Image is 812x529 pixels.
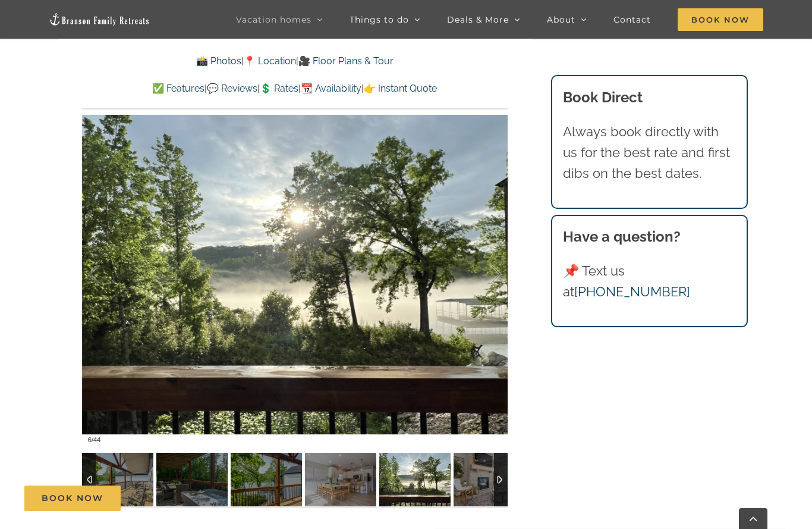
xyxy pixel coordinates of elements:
[613,15,651,24] span: Contact
[49,12,150,26] img: Branson Family Retreats Logo
[678,8,763,31] span: Book Now
[231,453,302,506] img: Blue-Pearl-vacation-home-rental-Lake-Taneycomo-2146-scaled.jpg-nggid041562-ngg0dyn-120x90-00f0w01...
[24,486,121,511] a: Book Now
[447,15,509,24] span: Deals & More
[574,284,690,299] a: [PHONE_NUMBER]
[196,55,241,67] a: 📸 Photos
[305,453,376,506] img: Blue-Pearl-vacation-home-rental-Lake-Taneycomo-2071-scaled.jpg-nggid041595-ngg0dyn-120x90-00f0w01...
[563,121,737,184] p: Always book directly with us for the best rate and first dibs on the best dates.
[156,453,228,506] img: Blue-Pearl-vacation-home-rental-Lake-Taneycomo-2155-scaled.jpg-nggid041589-ngg0dyn-120x90-00f0w01...
[82,453,153,506] img: Blue-Pearl-vacation-home-rental-Lake-Taneycomo-2145-scaled.jpg-nggid041566-ngg0dyn-120x90-00f0w01...
[563,87,737,108] h3: Book Direct
[364,83,437,94] a: 👉 Instant Quote
[298,55,394,67] a: 🎥 Floor Plans & Tour
[301,83,361,94] a: 📆 Availability
[547,15,575,24] span: About
[244,55,296,67] a: 📍 Location
[207,83,257,94] a: 💬 Reviews
[82,81,508,96] p: | | | |
[350,15,409,24] span: Things to do
[82,54,508,69] p: | |
[563,226,737,248] h3: Have a question?
[379,453,451,506] img: Blue-Pearl-lakefront-vacation-rental-home-fog-2-scaled.jpg-nggid041574-ngg0dyn-120x90-00f0w010c01...
[42,493,103,503] span: Book Now
[152,83,204,94] a: ✅ Features
[454,453,525,506] img: Blue-Pearl-vacation-home-rental-Lake-Taneycomo-2049-scaled.jpg-nggid041600-ngg0dyn-120x90-00f0w01...
[236,15,311,24] span: Vacation homes
[260,83,298,94] a: 💲 Rates
[563,261,737,302] p: 📌 Text us at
